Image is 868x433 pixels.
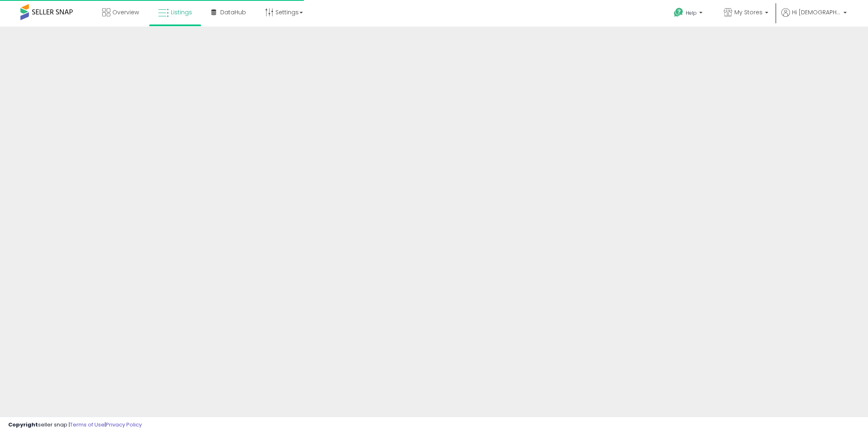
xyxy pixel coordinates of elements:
i: Get Help [673,7,684,18]
span: My Stores [734,8,763,16]
span: Help [686,9,697,16]
span: Overview [112,8,139,16]
a: Hi [DEMOGRAPHIC_DATA] [781,8,847,27]
span: Listings [171,8,192,16]
a: Help [667,1,711,27]
span: DataHub [220,8,246,16]
span: Hi [DEMOGRAPHIC_DATA] [792,8,841,16]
